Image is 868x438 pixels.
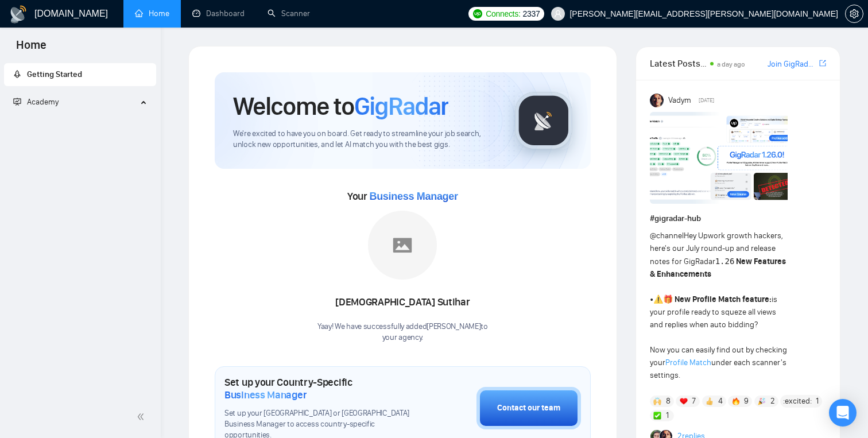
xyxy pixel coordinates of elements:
[368,211,437,280] img: placeholder.png
[758,397,766,405] img: 🎉
[770,396,775,407] span: 2
[650,56,707,71] span: Latest Posts from the GigRadar Community
[27,97,59,107] span: Academy
[653,397,661,405] img: 🙌
[476,387,581,429] button: Contact our team
[650,94,664,107] img: Vadym
[715,257,735,266] code: 1.26
[706,397,714,405] img: 👍
[680,397,688,405] img: ❤️
[27,69,82,79] span: Getting Started
[666,396,671,407] span: 8
[224,389,307,401] span: Business Manager
[768,58,817,71] a: Join GigRadar Slack Community
[845,9,863,18] a: setting
[137,411,148,423] span: double-left
[515,92,572,149] img: gigradar-logo.png
[744,396,749,407] span: 9
[317,293,488,312] div: [DEMOGRAPHIC_DATA] Sutihar
[554,10,562,18] span: user
[13,97,59,107] span: Academy
[717,60,745,68] span: a day ago
[819,59,826,68] span: export
[650,212,826,225] h1: # gigradar-hub
[317,332,488,343] p: your agency .
[829,399,857,427] div: Open Intercom Messenger
[783,395,812,408] span: :excited:
[846,9,863,18] span: setting
[663,294,673,304] span: 🎁
[473,9,482,18] img: upwork-logo.png
[233,91,448,122] h1: Welcome to
[653,412,661,420] img: ✅
[650,112,788,204] img: F09AC4U7ATU-image.png
[665,358,711,367] a: Profile Match
[732,397,740,405] img: 🔥
[692,396,696,407] span: 7
[666,410,669,421] span: 1
[192,9,245,18] a: dashboardDashboard
[9,5,28,24] img: logo
[718,396,723,407] span: 4
[816,396,819,407] span: 1
[4,63,156,86] li: Getting Started
[317,321,488,343] div: Yaay! We have successfully added [PERSON_NAME] to
[369,191,458,202] span: Business Manager
[653,294,663,304] span: ⚠️
[224,376,419,401] h1: Set up your Country-Specific
[497,402,560,414] div: Contact our team
[522,7,540,20] span: 2337
[819,58,826,69] a: export
[13,70,21,78] span: rocket
[347,190,458,203] span: Your
[675,294,772,304] strong: New Profile Match feature:
[486,7,520,20] span: Connects:
[233,129,497,150] span: We're excited to have you on board. Get ready to streamline your job search, unlock new opportuni...
[650,231,684,241] span: @channel
[268,9,310,18] a: searchScanner
[354,91,448,122] span: GigRadar
[699,95,714,106] span: [DATE]
[7,37,56,61] span: Home
[845,5,863,23] button: setting
[668,94,691,107] span: Vadym
[135,9,169,18] a: homeHome
[13,98,21,106] span: fund-projection-screen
